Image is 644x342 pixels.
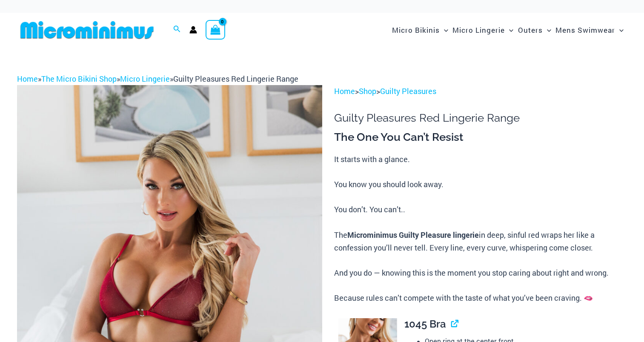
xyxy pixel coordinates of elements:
[516,17,553,43] a: OutersMenu ToggleMenu Toggle
[390,17,450,43] a: Micro BikinisMenu ToggleMenu Toggle
[543,19,551,41] span: Menu Toggle
[389,16,627,44] nav: Site Navigation
[334,86,355,96] a: Home
[41,74,117,84] a: The Micro Bikini Shop
[334,153,627,305] p: It starts with a glance. You know you should look away. You don’t. You can’t.. The in deep, sinfu...
[452,19,505,41] span: Micro Lingerie
[17,74,298,84] span: » » »
[440,19,448,41] span: Menu Toggle
[347,230,479,240] b: Microminimus Guilty Pleasure lingerie
[555,19,615,41] span: Mens Swimwear
[173,74,298,84] span: Guilty Pleasures Red Lingerie Range
[334,130,627,145] h3: The One You Can’t Resist
[173,24,181,35] a: Search icon link
[189,26,197,34] a: Account icon link
[615,19,624,41] span: Menu Toggle
[450,17,515,43] a: Micro LingerieMenu ToggleMenu Toggle
[518,19,543,41] span: Outers
[334,111,627,125] h1: Guilty Pleasures Red Lingerie Range
[404,318,446,330] span: 1045 Bra
[120,74,170,84] a: Micro Lingerie
[380,86,436,96] a: Guilty Pleasures
[206,20,225,40] a: View Shopping Cart, empty
[392,19,440,41] span: Micro Bikinis
[505,19,513,41] span: Menu Toggle
[553,17,626,43] a: Mens SwimwearMenu ToggleMenu Toggle
[17,20,157,40] img: MM SHOP LOGO FLAT
[334,85,627,98] p: > >
[359,86,376,96] a: Shop
[17,74,38,84] a: Home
